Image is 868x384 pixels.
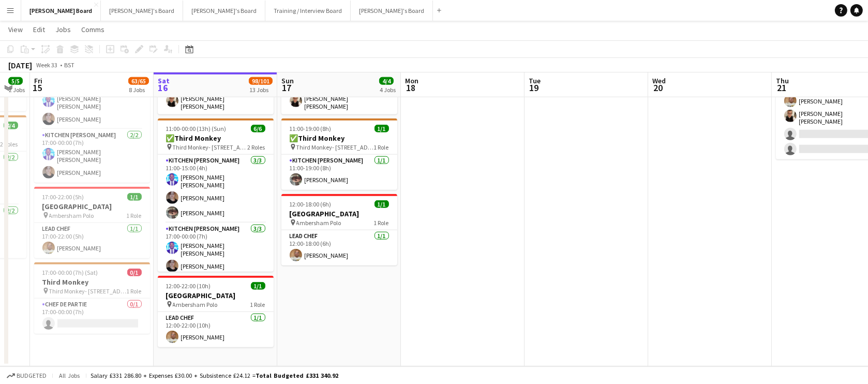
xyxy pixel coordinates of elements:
a: Edit [29,23,49,36]
span: Week 33 [34,61,60,69]
a: Jobs [51,23,75,36]
button: Training / Interview Board [265,1,351,21]
span: All jobs [57,372,82,379]
button: [PERSON_NAME]'s Board [351,1,433,21]
a: Comms [77,23,109,36]
button: Budgeted [5,370,48,381]
div: Salary £331 286.80 + Expenses £30.00 + Subsistence £24.12 = [91,372,338,379]
span: Edit [33,25,45,34]
span: Total Budgeted £331 340.92 [256,372,338,379]
span: View [8,25,23,34]
button: [PERSON_NAME]'s Board [101,1,183,21]
button: [PERSON_NAME] Board [21,1,101,21]
div: BST [64,61,74,69]
a: View [4,23,27,36]
span: Jobs [55,25,71,34]
span: Budgeted [17,372,47,379]
button: [PERSON_NAME]'s Board [183,1,265,21]
div: [DATE] [8,60,32,70]
span: Comms [81,25,104,34]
